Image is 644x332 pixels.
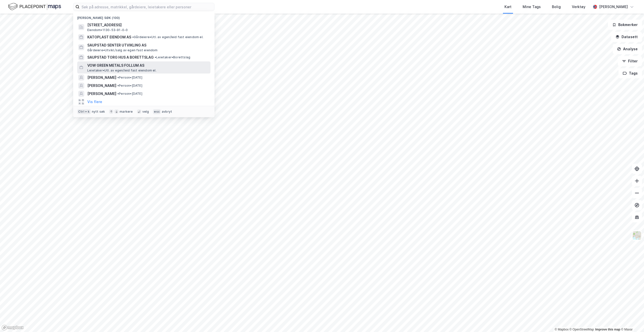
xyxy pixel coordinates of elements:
div: avbryt [162,110,172,114]
span: [PERSON_NAME] [87,75,116,81]
div: Kontrollprogram for chat [619,308,644,332]
span: • [117,84,119,87]
span: Eiendom • 1130-53-91-0-0 [87,28,128,32]
div: nytt søk [92,110,105,114]
span: Gårdeiere • Utl. av egen/leid fast eiendom el. [132,35,203,39]
span: Leietaker • Borettslag [155,55,190,59]
div: esc [153,109,161,114]
div: Bolig [552,4,561,10]
button: Analyse [613,44,642,54]
span: • [132,35,134,39]
span: KATOPLAST EIENDOM AS [87,34,131,40]
a: Mapbox homepage [2,325,24,330]
span: Person • [DATE] [117,92,142,96]
span: Person • [DATE] [117,84,142,88]
span: [PERSON_NAME] [87,83,116,89]
a: OpenStreetMap [570,328,594,331]
div: Kart [504,4,512,10]
span: [PERSON_NAME] [87,91,116,97]
span: Person • [DATE] [117,76,142,80]
a: Improve this map [595,328,620,331]
button: Vis flere [87,99,102,105]
button: Datasett [611,32,642,42]
img: logo.f888ab2527a4732fd821a326f86c7f29.svg [8,2,61,11]
div: Mine Tags [523,4,541,10]
span: Leietaker • Utl. av egen/leid fast eiendom el. [87,68,156,73]
span: • [155,55,156,59]
div: markere [120,110,133,114]
input: Søk på adresse, matrikkel, gårdeiere, leietakere eller personer [79,3,214,11]
div: [PERSON_NAME] [599,4,628,10]
button: Bokmerker [608,20,642,30]
span: SAUPSTAD TORG HUS A BORETTSLAG [87,54,154,60]
span: • [117,76,119,79]
div: Verktøy [572,4,585,10]
span: [STREET_ADDRESS] [87,22,208,28]
span: VOW GREEN METALS FOLLUM AS [87,62,208,68]
button: Filter [618,56,642,66]
span: Gårdeiere • Utvikl./salg av egen fast eiendom [87,48,158,52]
iframe: Chat Widget [619,308,644,332]
div: [PERSON_NAME] søk (100) [73,12,214,21]
div: Ctrl + k [77,109,91,114]
a: Mapbox [555,328,569,331]
img: Z [632,231,642,240]
button: Tags [619,68,642,78]
span: SAUPSTAD SENTER UTVIKLING AS [87,42,208,48]
span: • [117,92,119,96]
div: velg [142,110,149,114]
